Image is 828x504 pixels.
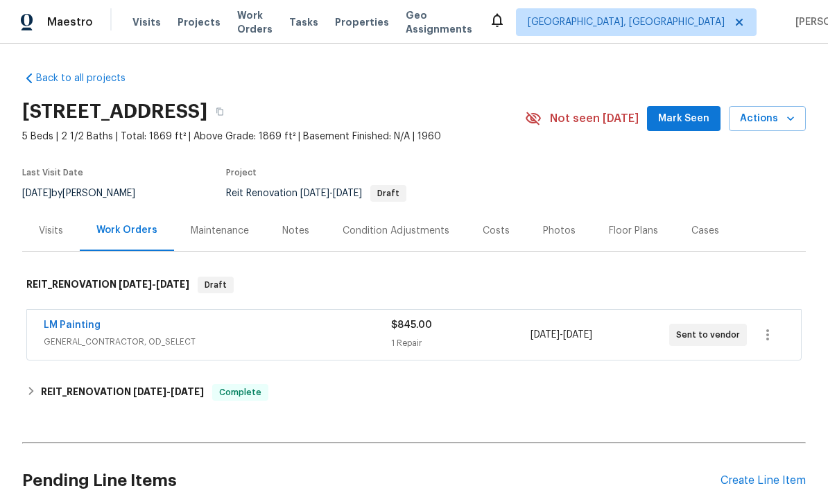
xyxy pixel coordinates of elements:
[609,224,658,238] div: Floor Plans
[191,224,249,238] div: Maintenance
[199,278,232,292] span: Draft
[531,328,592,342] span: -
[531,330,560,340] span: [DATE]
[26,277,189,293] h6: REIT_RENOVATION
[658,110,709,128] span: Mark Seen
[483,224,510,238] div: Costs
[333,189,362,198] span: [DATE]
[282,224,309,238] div: Notes
[133,387,204,397] span: -
[721,474,806,487] div: Create Line Item
[406,8,472,36] span: Geo Assignments
[44,335,391,349] span: GENERAL_CONTRACTOR, OD_SELECT
[41,384,204,401] h6: REIT_RENOVATION
[171,387,204,397] span: [DATE]
[543,224,576,238] div: Photos
[119,279,152,289] span: [DATE]
[22,71,155,85] a: Back to all projects
[119,279,189,289] span: -
[22,130,525,144] span: 5 Beds | 2 1/2 Baths | Total: 1869 ft² | Above Grade: 1869 ft² | Basement Finished: N/A | 1960
[226,189,406,198] span: Reit Renovation
[44,320,101,330] a: LM Painting
[96,223,157,237] div: Work Orders
[528,15,725,29] span: [GEOGRAPHIC_DATA], [GEOGRAPHIC_DATA]
[133,387,166,397] span: [DATE]
[335,15,389,29] span: Properties
[226,168,257,177] span: Project
[300,189,362,198] span: -
[39,224,63,238] div: Visits
[550,112,639,125] span: Not seen [DATE]
[676,328,745,342] span: Sent to vendor
[563,330,592,340] span: [DATE]
[22,263,806,307] div: REIT_RENOVATION [DATE]-[DATE]Draft
[289,17,318,27] span: Tasks
[647,106,721,132] button: Mark Seen
[132,15,161,29] span: Visits
[47,15,93,29] span: Maestro
[691,224,719,238] div: Cases
[391,320,432,330] span: $845.00
[391,336,530,350] div: 1 Repair
[22,105,207,119] h2: [STREET_ADDRESS]
[178,15,221,29] span: Projects
[372,189,405,198] span: Draft
[237,8,273,36] span: Work Orders
[729,106,806,132] button: Actions
[207,99,232,124] button: Copy Address
[22,189,51,198] span: [DATE]
[22,376,806,409] div: REIT_RENOVATION [DATE]-[DATE]Complete
[343,224,449,238] div: Condition Adjustments
[214,385,267,399] span: Complete
[22,185,152,202] div: by [PERSON_NAME]
[740,110,795,128] span: Actions
[156,279,189,289] span: [DATE]
[300,189,329,198] span: [DATE]
[22,168,83,177] span: Last Visit Date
